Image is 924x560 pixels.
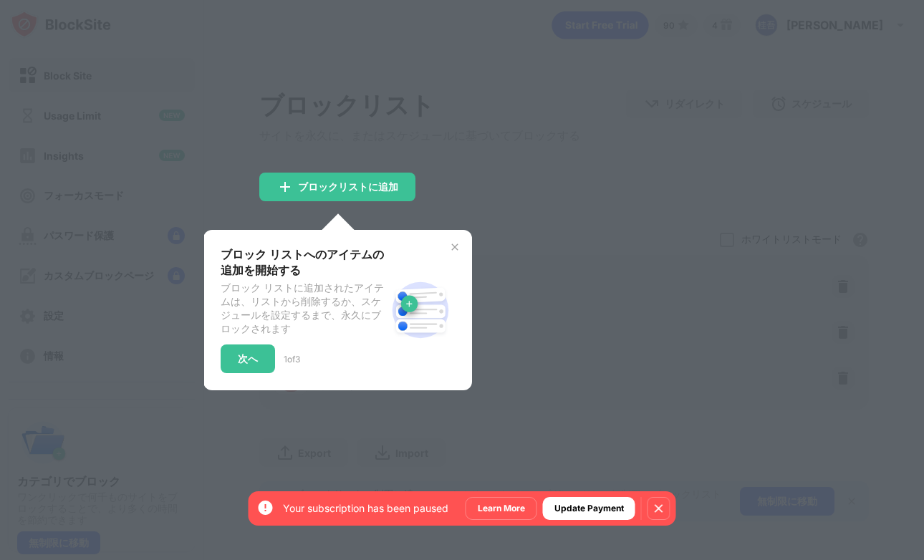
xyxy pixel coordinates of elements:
[298,181,398,193] div: ブロックリストに追加
[478,501,525,516] div: Learn More
[386,276,455,344] img: block-site.svg
[221,247,386,279] div: ブロック リストへのアイテムの追加を開始する
[449,241,461,253] img: x-button.svg
[221,281,386,336] div: ブロック リストに追加されたアイテムは、リストから削除するか、スケジュールを設定するまで、永久にブロックされます
[238,353,258,365] div: 次へ
[554,501,624,516] div: Update Payment
[283,501,448,516] div: Your subscription has been paused
[284,354,300,365] div: 1 of 3
[257,499,274,516] img: error-circle-white.svg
